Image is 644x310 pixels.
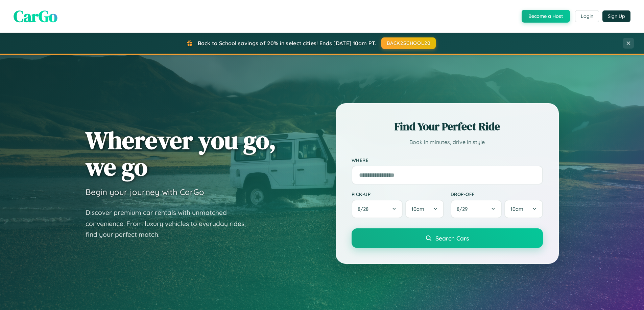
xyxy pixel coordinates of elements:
h1: Wherever you go, we go [86,127,276,180]
button: Sign Up [602,10,630,22]
h3: Begin your journey with CarGo [86,187,204,197]
span: 10am [510,206,523,212]
button: 8/28 [352,200,403,218]
button: BACK2SCHOOL20 [381,37,436,49]
span: Search Cars [435,234,469,242]
button: Search Cars [352,228,543,248]
button: 10am [504,200,543,218]
button: Login [575,10,599,22]
span: CarGo [14,5,57,27]
button: 10am [405,200,444,218]
p: Discover premium car rentals with unmatched convenience. From luxury vehicles to everyday rides, ... [86,207,255,240]
span: 10am [411,206,424,212]
span: 8 / 28 [358,206,372,212]
button: 8/29 [451,200,502,218]
button: Become a Host [522,10,570,23]
span: Back to School savings of 20% in select cities! Ends [DATE] 10am PT. [198,40,376,47]
h2: Find Your Perfect Ride [352,119,543,134]
label: Drop-off [451,191,543,197]
label: Pick-up [352,191,444,197]
label: Where [352,157,543,163]
p: Book in minutes, drive in style [352,137,543,147]
span: 8 / 29 [457,206,471,212]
